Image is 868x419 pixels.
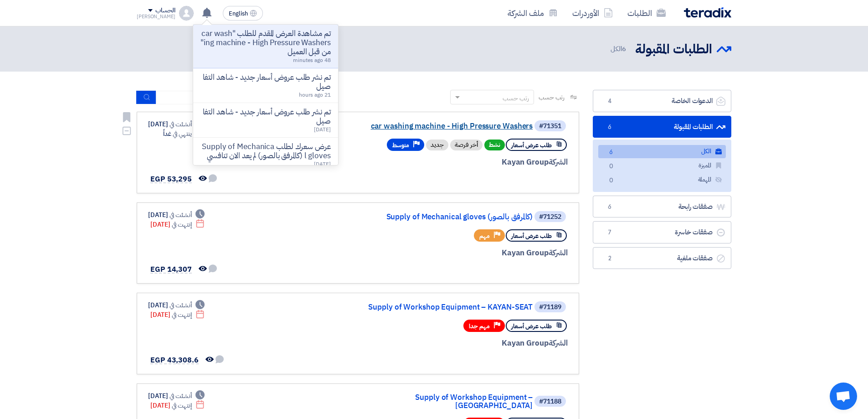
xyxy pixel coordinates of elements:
span: إنتهت في [172,401,191,410]
div: #71351 [539,123,561,129]
p: تم نشر طلب عروض أسعار جديد - شاهد التفاصيل [200,108,331,126]
span: مهم جدا [469,322,490,331]
span: مهم [479,232,490,240]
a: صفقات رابحة6 [593,196,731,218]
div: دردشة مفتوحة [830,383,857,410]
a: Supply of Mechanical gloves (كالمرفق بالصور) [350,213,533,221]
span: ينتهي في [173,129,191,139]
span: 21 hours ago [299,91,331,99]
span: EGP 14,307 [150,264,192,275]
span: أنشئت في [169,119,191,129]
span: نشط [484,140,505,150]
button: English [223,6,263,21]
div: Kayan Group [349,156,568,168]
span: 0 [606,162,616,171]
div: [PERSON_NAME] [137,14,175,19]
input: ابحث بعنوان أو رقم الطلب [156,91,284,104]
span: 2 [604,254,615,263]
a: Supply of Workshop Equipment – KAYAN-SEAT [350,303,533,311]
div: غداً [163,129,205,139]
p: عرض سعرك لطلب Supply of Mechanical gloves (كالمرفق بالصور) لم يعد الان تنافسي [200,142,331,160]
div: الحساب [155,7,175,15]
div: Kayan Group [349,337,568,349]
a: صفقات خاسرة7 [593,221,731,243]
span: الشركة [549,337,568,349]
span: متوسط [392,141,409,150]
div: [DATE] [148,391,205,401]
a: الطلبات [620,2,673,24]
span: 7 [604,228,615,237]
img: profile_test.png [179,6,194,21]
div: [DATE] [148,210,205,220]
img: Teradix logo [684,7,731,18]
span: أنشئت في [169,300,191,310]
div: [DATE] [148,300,205,310]
span: English [229,10,248,17]
span: إنتهت في [172,220,191,229]
a: الطلبات المقبولة6 [593,116,731,138]
span: الشركة [549,247,568,259]
div: #71252 [539,214,561,220]
a: الأوردرات [565,2,620,24]
div: [DATE] [150,401,205,410]
span: 0 [606,176,616,186]
h2: الطلبات المقبولة [635,41,712,58]
a: ملف الشركة [500,2,565,24]
span: رتب حسب [539,93,565,102]
div: [DATE] [150,310,205,320]
div: أخر فرصة [450,140,483,150]
div: Kayan Group [349,247,568,259]
span: [DATE] [314,125,330,134]
span: 48 minutes ago [293,56,331,64]
span: طلب عرض أسعار [511,141,552,150]
span: 6 [604,202,615,212]
a: الدعوات الخاصة4 [593,90,731,112]
div: [DATE] [150,220,205,229]
span: أنشئت في [169,391,191,401]
span: EGP 53,295 [150,174,192,185]
a: car washing machine - High Pressure Washers [350,122,533,130]
a: Supply of Workshop Equipment – [GEOGRAPHIC_DATA] [350,393,533,410]
span: الشركة [549,156,568,168]
a: المهملة [598,173,726,186]
span: أنشئت في [169,210,191,220]
span: الكل [611,44,628,54]
p: تم نشر طلب عروض أسعار جديد - شاهد التفاصيل [200,73,331,91]
div: #71189 [539,304,561,310]
span: 6 [606,148,616,157]
div: جديد [426,140,448,150]
span: [DATE] [314,160,330,168]
div: [DATE] [148,119,205,129]
span: إنتهت في [172,310,191,320]
a: المميزة [598,159,726,172]
span: 6 [622,44,626,54]
span: 6 [604,123,615,132]
span: طلب عرض أسعار [511,322,552,331]
span: EGP 43,308.6 [150,355,199,366]
div: #71188 [539,398,561,405]
a: صفقات ملغية2 [593,247,731,269]
span: طلب عرض أسعار [511,232,552,240]
a: الكل [598,145,726,158]
span: 4 [604,97,615,106]
p: تم مشاهدة العرض المقدم للطلب "car washing machine - High Pressure Washers" من قبل العميل [200,29,331,57]
div: رتب حسب [503,93,529,103]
